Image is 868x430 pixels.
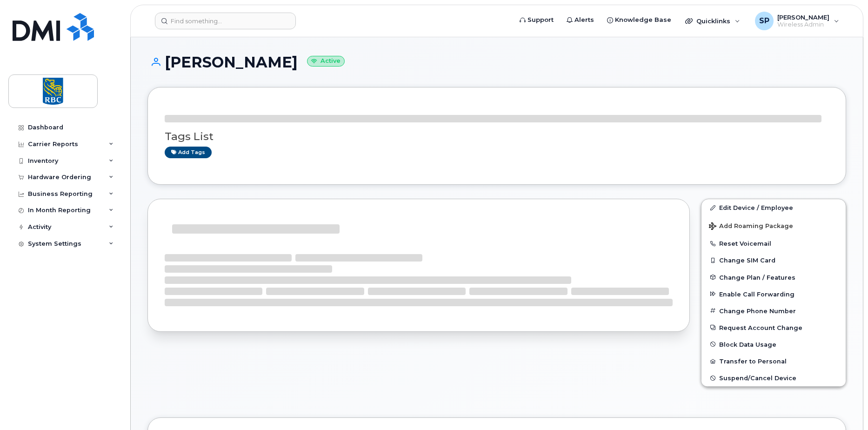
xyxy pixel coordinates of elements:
button: Add Roaming Package [701,216,846,235]
button: Suspend/Cancel Device [701,370,846,386]
h3: Tags List [165,131,829,142]
span: Suspend/Cancel Device [719,375,796,382]
button: Enable Call Forwarding [701,286,846,302]
span: Change Plan / Features [719,274,795,281]
a: Edit Device / Employee [701,199,846,216]
button: Change Plan / Features [701,269,846,286]
span: Enable Call Forwarding [719,290,795,297]
button: Request Account Change [701,319,846,336]
h1: [PERSON_NAME] [147,54,846,70]
button: Change Phone Number [701,302,846,319]
a: Add tags [165,147,212,158]
button: Transfer to Personal [701,353,846,370]
button: Block Data Usage [701,336,846,353]
button: Reset Voicemail [701,235,846,252]
span: Add Roaming Package [709,222,793,231]
button: Change SIM Card [701,252,846,269]
small: Active [307,56,345,67]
